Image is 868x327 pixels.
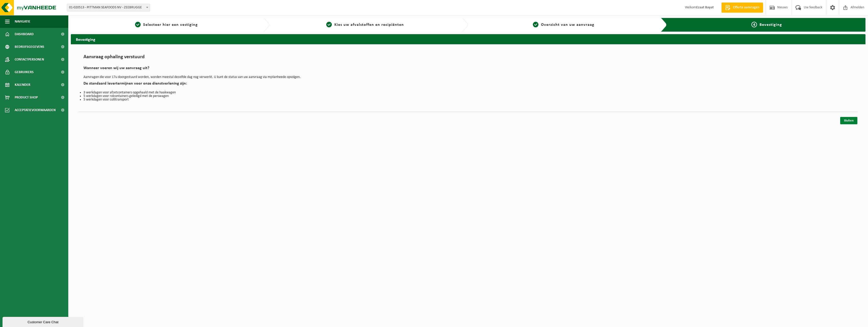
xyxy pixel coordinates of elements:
[15,78,30,91] span: Kalender
[326,22,332,27] span: 2
[83,94,853,98] li: 5 werkdagen voor rolcontainers geledigd met de perswagen
[15,91,38,104] span: Product Shop
[759,23,782,27] span: Bevestiging
[334,23,404,27] span: Kies uw afvalstoffen en recipiënten
[67,4,150,11] span: 01-020513 - PITTMAN SEAFOODS NV - ZEEBRUGGE
[3,316,84,327] iframe: chat widget
[751,22,757,27] span: 4
[840,117,857,124] a: Sluiten
[83,66,853,73] h2: Wanneer voeren wij uw aanvraag uit?
[83,98,853,101] li: 5 werkdagen voor collitransport
[15,28,34,40] span: Dashboard
[721,3,763,13] a: Offerte aanvragen
[143,23,198,27] span: Selecteer hier een vestiging
[533,22,538,27] span: 3
[83,54,853,62] h1: Aanvraag ophaling verstuurd
[135,22,141,27] span: 1
[83,91,853,94] li: 3 werkdagen voor afzetcontainers opgehaald met de haakwagen
[696,6,714,9] strong: Ezaat Bayat
[83,81,853,88] h2: De standaard levertermijnen voor onze dienstverlening zijn:
[15,40,44,53] span: Bedrijfsgegevens
[73,22,259,28] a: 1Selecteer hier een vestiging
[732,5,761,10] span: Offerte aanvragen
[67,4,150,11] span: 01-020513 - PITTMAN SEAFOODS NV - ZEEBRUGGE
[71,34,865,44] h2: Bevestiging
[272,22,458,28] a: 2Kies uw afvalstoffen en recipiënten
[15,66,34,78] span: Gebruikers
[83,75,853,79] p: Aanvragen die voor 17u doorgestuurd worden, worden meestal dezelfde dag nog verwerkt. U kunt de s...
[15,15,30,28] span: Navigatie
[471,22,657,28] a: 3Overzicht van uw aanvraag
[15,104,56,116] span: Acceptatievoorwaarden
[541,23,594,27] span: Overzicht van uw aanvraag
[15,53,44,66] span: Contactpersonen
